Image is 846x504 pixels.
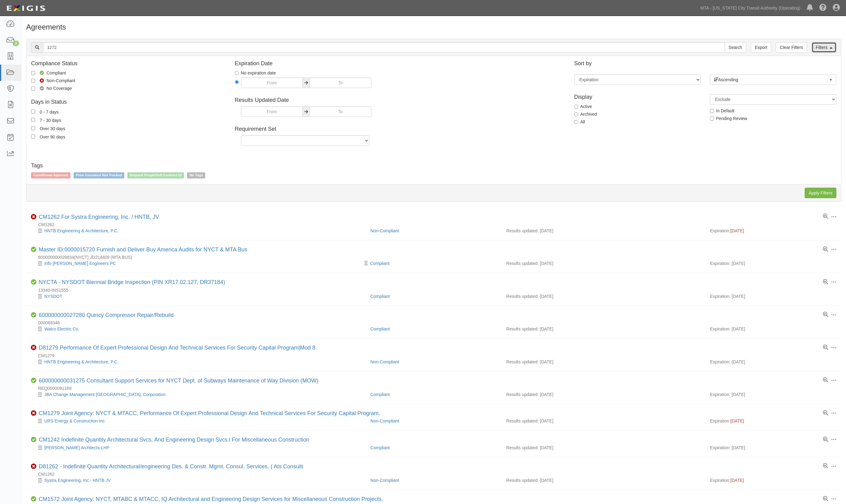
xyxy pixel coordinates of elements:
[31,437,36,442] i: Compliant
[731,418,744,423] span: [DATE]
[235,97,565,103] h4: Results Updated Date
[39,410,380,416] a: CM1279 Joint Agency: NYCT & MTACC, Performance Of Expert Professional Design And Technical Servic...
[44,418,106,423] a: URS Energy & Construction Inc.
[574,105,578,109] input: Active
[574,61,836,67] h4: Sort by
[574,120,578,124] input: All
[39,378,318,384] a: 600000000031275 Consultant Support Services for NYCT Dept. of Subways Maintenance of Way Division...
[31,260,366,266] div: Info Tran Engineers PC
[39,214,159,220] a: CM1262 For Systra Engineering, Inc. / HNTB, JV
[31,61,226,67] h4: Compliance Status
[44,326,79,331] a: Walco Electric Co.
[371,294,390,299] a: Compliant
[39,312,174,319] div: 600000000027280 Quincy Compressor Repair/Rebuild
[506,359,701,365] div: Results updated: [DATE]
[44,228,118,233] a: HNTB Engineering & Architecture, P.C.
[31,378,36,383] i: Compliant
[31,287,841,293] div: 13340-INS1555
[506,477,701,483] div: Results updated: [DATE]
[371,326,390,331] a: Compliant
[31,312,36,318] i: Compliant
[31,110,35,114] input: 0 - 7 days
[710,391,837,398] div: Expiration: [DATE]
[31,126,35,130] input: Over 30 days
[40,133,65,140] div: Over 90 days
[506,445,701,451] div: Results updated: [DATE]
[725,42,746,53] input: Search
[44,359,118,364] a: HNTB Engineering & Architecture, P.C.
[39,312,174,318] a: 600000000027280 Quincy Compressor Repair/Rebuild
[697,2,804,14] a: MTA - [US_STATE] City Transit Authority (Operating)
[31,71,35,75] input: Compliant
[39,410,380,417] div: CM1279 Joint Agency: NYCT & MTACC, Performance Of Expert Professional Design And Technical Servic...
[235,126,565,132] h4: Requirement Set
[39,345,315,351] a: D81279 Performance Of Expert Professional Design And Technical Services For Security Capital Prog...
[31,345,36,350] i: Non-Compliant
[40,117,61,123] div: 7 - 30 days
[39,246,247,253] a: Master ID:0000015720 Furnish and Deliver Buy America Audits for NYCT & MTA Bus
[506,391,701,398] div: Results updated: [DATE]
[310,106,371,117] input: To
[235,70,276,76] label: No expiration date
[39,345,315,351] div: D81279 Performance Of Expert Professional Design And Technical Services For Security Capital Prog...
[127,172,184,178] span: Request PeopleSoft Contract ID
[710,477,837,483] div: Expiration:
[39,246,247,253] div: Master ID:0000015720 Furnish and Deliver Buy America Audits for NYCT & MTA Bus
[26,23,841,31] h1: Agreements
[39,279,225,286] div: NYCTA - NYSDOT Biennial Bridge Inspection (PIN XR17.02.127, DR37184)
[31,254,841,260] div: 600000000028834(NYCT) JD214409 (MTA BUS)
[241,106,303,117] input: From
[371,478,399,483] a: Non-Compliant
[31,228,366,234] div: HNTB Engineering & Architecture, P.C.
[371,359,399,364] a: Non-Compliant
[574,119,585,125] label: All
[574,94,701,100] h4: Display
[39,437,309,443] a: CM1242 Indefinite Quantity Architectural Svcs. And Engineering Design Svcs.l For Miscellaneous Co...
[235,71,239,75] input: No expiration date
[823,463,828,469] a: View results summary
[506,418,701,424] div: Results updated: [DATE]
[823,247,828,252] a: View results summary
[823,496,828,502] a: View results summary
[710,326,837,332] div: Expiration: [DATE]
[31,172,70,178] span: Conditional Approval
[371,392,390,397] a: Compliant
[31,78,75,84] label: Non-Compliant
[823,437,828,442] a: View results summary
[823,410,828,416] a: View results summary
[710,109,714,113] input: In Default
[506,228,701,234] div: Results updated: [DATE]
[823,279,828,285] a: View results summary
[731,478,744,483] span: [DATE]
[805,188,836,198] input: Apply Filters
[31,222,841,228] div: CM1262
[31,410,36,416] i: Non-Compliant
[710,260,837,266] div: Expiration: [DATE]
[39,496,383,502] a: CM1572 Joint Agency: NYCT, MTABC & MTACC, IQ Architectural and Engineering Design Services for Mi...
[823,214,828,219] a: View results summary
[31,86,35,90] input: No Coverage
[819,4,827,12] i: Help Center - Complianz
[364,261,368,266] i: Pending Review
[39,496,383,503] div: CM1572 Joint Agency: NYCT, MTABC & MTACC, IQ Architectural and Engineering Design Services for Mi...
[731,228,744,233] span: [DATE]
[710,74,836,85] button: Ascending
[31,445,366,451] div: Lee Harris Pomeroy Architects-LHP
[5,3,47,14] img: logo-5460c22ac91f19d4615b14bd174203de0afe785f0fc80cf4dbbc73dc1793850b.png
[44,392,166,397] a: JBA Change Management [GEOGRAPHIC_DATA], Corporation
[31,214,36,220] i: Non-Compliant
[31,99,226,105] h4: Days in Status
[187,172,205,178] span: No Tags
[31,353,841,359] div: CM1279
[823,312,828,318] a: View results summary
[31,471,841,477] div: CM1262
[31,118,35,122] input: 7 - 30 days
[710,293,837,299] div: Expiration: [DATE]
[31,385,841,391] div: REQ0000091189
[39,463,303,470] a: D81262 - Indefinite Quantity Architectural/engineering Des. & Constr. Mgmt. Consul. Services. ( A...
[43,42,725,53] input: Search
[40,125,65,132] div: Over 30 days
[823,378,828,383] a: View results summary
[74,172,124,178] span: Prior Insurance Not Tracked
